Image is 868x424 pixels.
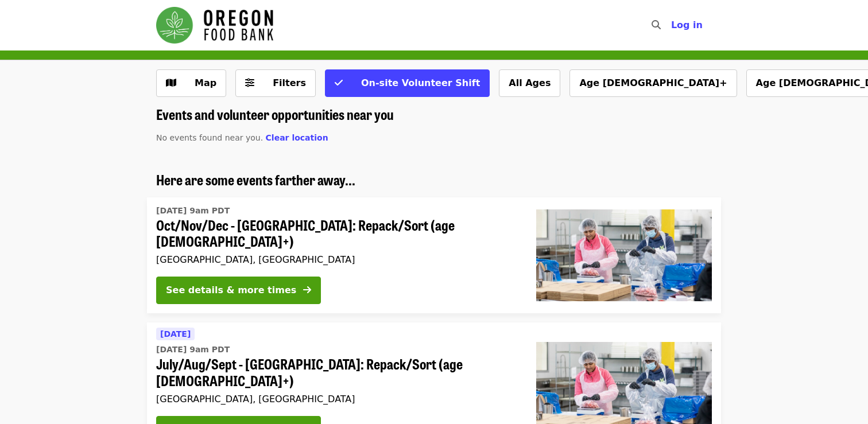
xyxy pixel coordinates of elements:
[156,254,518,265] div: [GEOGRAPHIC_DATA], [GEOGRAPHIC_DATA]
[156,394,518,404] div: [GEOGRAPHIC_DATA], [GEOGRAPHIC_DATA]
[156,344,230,356] time: [DATE] 9am PDT
[147,197,721,314] a: See details for "Oct/Nov/Dec - Beaverton: Repack/Sort (age 10+)"
[235,69,316,97] button: Filters (0 selected)
[569,69,737,97] button: Age [DEMOGRAPHIC_DATA]+
[156,205,230,217] time: [DATE] 9am PDT
[335,77,343,88] i: check icon
[361,77,480,88] span: On-site Volunteer Shift
[166,77,176,88] i: map icon
[652,20,661,30] i: search icon
[156,169,355,189] span: Here are some events farther away...
[266,133,328,142] span: Clear location
[273,77,306,88] span: Filters
[156,133,263,142] span: No events found near you.
[166,283,296,297] div: See details & more times
[156,69,226,97] button: Show map view
[536,209,712,301] img: Oct/Nov/Dec - Beaverton: Repack/Sort (age 10+) organized by Oregon Food Bank
[195,77,216,88] span: Map
[671,20,703,30] span: Log in
[245,77,254,88] i: sliders-h icon
[160,329,191,339] span: [DATE]
[156,7,273,44] img: Oregon Food Bank - Home
[662,14,712,37] button: Log in
[325,69,490,97] button: On-site Volunteer Shift
[303,285,311,295] i: arrow-right icon
[668,11,677,39] input: Search
[156,277,321,304] button: See details & more times
[156,356,518,389] span: July/Aug/Sept - [GEOGRAPHIC_DATA]: Repack/Sort (age [DEMOGRAPHIC_DATA]+)
[499,69,560,97] button: All Ages
[266,132,328,144] button: Clear location
[156,217,518,250] span: Oct/Nov/Dec - [GEOGRAPHIC_DATA]: Repack/Sort (age [DEMOGRAPHIC_DATA]+)
[156,104,394,124] span: Events and volunteer opportunities near you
